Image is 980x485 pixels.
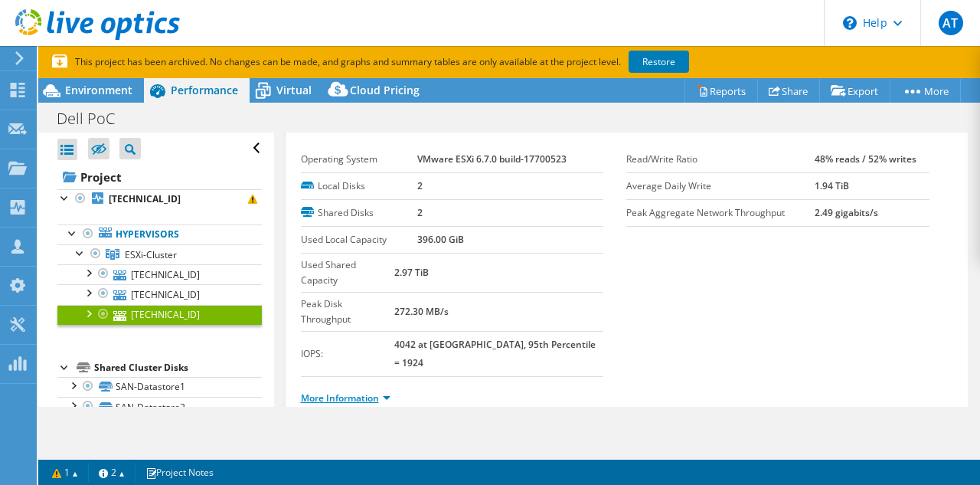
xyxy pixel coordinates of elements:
[135,463,224,482] a: Project Notes
[94,359,262,377] div: Shared Cluster Disks
[815,152,916,165] b: 48% reads / 52% writes
[301,232,417,247] label: Used Local Capacity
[939,11,963,35] span: AT
[57,244,262,264] a: ESXi-Cluster
[843,16,857,30] svg: \n
[815,179,849,192] b: 1.94 TiB
[57,189,262,209] a: [TECHNICAL_ID]
[626,179,814,194] label: Average Daily Write
[57,264,262,284] a: [TECHNICAL_ID]
[52,54,802,70] p: This project has been archived. No changes can be made, and graphs and summary tables are only av...
[626,205,814,221] label: Peak Aggregate Network Throughput
[57,377,262,397] a: SAN-Datastore1
[276,83,312,97] span: Virtual
[57,284,262,304] a: [TECHNICAL_ID]
[171,83,238,97] span: Performance
[417,233,464,246] b: 396.00 GiB
[57,305,262,325] a: [TECHNICAL_ID]
[626,152,814,167] label: Read/Write Ratio
[890,79,961,103] a: More
[125,248,177,261] span: ESXi-Cluster
[394,338,596,369] b: 4042 at [GEOGRAPHIC_DATA], 95th Percentile = 1924
[629,51,689,73] a: Restore
[301,152,417,167] label: Operating System
[301,297,395,327] label: Peak Disk Throughput
[57,397,262,417] a: SAN-Datastore2
[394,305,449,318] b: 272.30 MB/s
[301,257,395,288] label: Used Shared Capacity
[301,179,417,194] label: Local Disks
[88,463,136,482] a: 2
[417,152,567,165] b: VMware ESXi 6.7.0 build-17700523
[815,206,878,219] b: 2.49 gigabits/s
[41,463,89,482] a: 1
[350,83,420,97] span: Cloud Pricing
[57,224,262,244] a: Hypervisors
[301,392,390,405] a: More Information
[301,346,395,362] label: IOPS:
[57,165,262,189] a: Project
[109,192,181,205] b: [TECHNICAL_ID]
[417,179,423,192] b: 2
[65,83,132,97] span: Environment
[301,205,417,221] label: Shared Disks
[684,79,758,103] a: Reports
[757,79,820,103] a: Share
[50,110,139,127] h1: Dell PoC
[394,266,429,279] b: 2.97 TiB
[819,79,890,103] a: Export
[417,206,423,219] b: 2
